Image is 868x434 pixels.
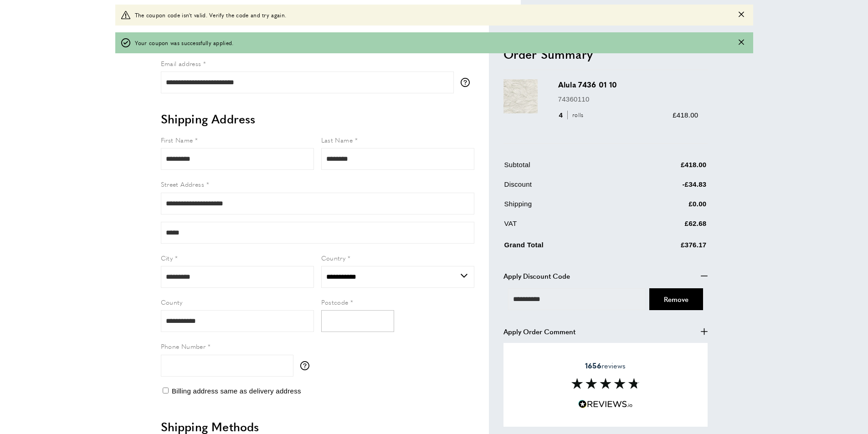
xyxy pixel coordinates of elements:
[321,253,346,262] span: Country
[321,135,353,144] span: Last Name
[135,10,287,19] span: The coupon code isn't valid. Verify the code and try again.
[627,159,707,177] td: £418.00
[503,326,575,337] span: Apply Order Comment
[300,361,314,370] button: More information
[558,79,699,90] h3: Alula 7436 01 10
[664,294,688,304] span: Cancel Coupon
[161,59,201,68] span: Email address
[504,159,627,177] td: Subtotal
[739,38,744,47] button: Close message
[504,179,627,197] td: Discount
[161,135,193,144] span: First Name
[739,10,744,19] button: Close message
[558,110,587,121] div: 4
[504,218,627,236] td: VAT
[585,361,626,370] span: reviews
[558,94,699,105] p: 74360110
[627,179,707,197] td: -£34.83
[161,297,183,306] span: County
[503,271,570,281] span: Apply Discount Code
[585,360,601,371] strong: 1656
[163,388,169,393] input: Billing address same as delivery address
[321,297,349,306] span: Postcode
[161,111,474,127] h2: Shipping Address
[673,111,698,119] span: £418.00
[135,38,234,47] span: Your coupon was successfully applied.
[627,238,707,257] td: £376.17
[504,199,627,216] td: Shipping
[571,378,640,389] img: Reviews section
[627,218,707,236] td: £62.68
[567,111,586,119] span: rolls
[161,179,205,189] span: Street Address
[649,288,703,310] button: Cancel Coupon
[504,238,627,257] td: Grand Total
[161,253,173,262] span: City
[503,79,538,113] img: Alula 7436 01 10
[161,342,206,351] span: Phone Number
[578,400,633,408] img: Reviews.io 5 stars
[172,387,301,395] span: Billing address same as delivery address
[461,78,474,87] button: More information
[503,46,708,62] h2: Order Summary
[627,199,707,216] td: £0.00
